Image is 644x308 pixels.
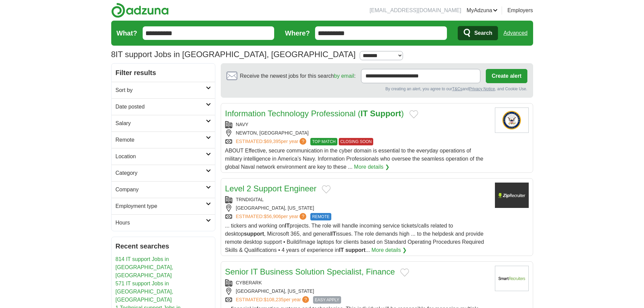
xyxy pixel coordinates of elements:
h2: Category [116,169,206,177]
span: EASY APPLY [313,296,341,304]
span: ? [302,296,309,303]
span: Receive the newest jobs for this search : [240,72,356,80]
a: ESTIMATED:$69,395per year? [236,138,308,145]
a: NAVY [236,122,248,127]
strong: support [244,231,264,237]
button: Add to favorite jobs [322,185,331,193]
img: U.S. Navy logo [495,108,529,133]
button: Search [458,26,498,40]
button: Create alert [486,69,527,83]
a: 814 IT support Jobs in [GEOGRAPHIC_DATA], [GEOGRAPHIC_DATA] [116,256,173,278]
span: ? [300,138,306,145]
span: ABOUT Effective, secure communication in the cyber domain is essential to the everyday operations... [225,148,483,170]
a: Category [112,165,215,181]
a: MyAdzuna [467,6,498,15]
a: Information Technology Professional (IT Support) [225,109,404,118]
h2: Employment type [116,202,206,210]
a: More details ❯ [372,246,407,254]
a: Privacy Notice [469,87,495,91]
span: ? [300,213,306,220]
a: Remote [112,132,215,148]
button: Add to favorite jobs [409,110,418,118]
div: TRNDIGITAL [225,196,490,203]
span: TOP MATCH [310,138,337,145]
h2: Salary [116,119,206,127]
a: Location [112,148,215,165]
strong: IT [331,231,336,237]
a: by email [334,73,354,79]
div: By creating an alert, you agree to our and , and Cookie Use. [226,86,527,92]
img: Company logo [495,266,529,291]
div: [GEOGRAPHIC_DATA], [US_STATE] [225,205,490,212]
img: Adzuna logo [111,3,169,18]
strong: IT [361,109,368,118]
span: Search [474,26,492,40]
label: What? [117,28,137,38]
h2: Filter results [112,64,215,82]
a: Date posted [112,98,215,115]
a: 571 IT support Jobs in [GEOGRAPHIC_DATA], [GEOGRAPHIC_DATA] [116,281,173,303]
span: CLOSING SOON [339,138,374,145]
label: Where? [285,28,310,38]
div: [GEOGRAPHIC_DATA], [US_STATE] [225,288,490,295]
a: Sort by [112,82,215,98]
strong: support [345,247,365,253]
h2: Location [116,152,206,161]
a: T&Cs [452,87,462,91]
span: 8 [111,48,116,61]
a: Employment type [112,198,215,214]
img: Company logo [495,183,529,208]
strong: IT [339,247,344,253]
a: ESTIMATED:$108,235per year? [236,296,311,304]
span: $56,906 [264,214,281,219]
a: Salary [112,115,215,132]
span: ... tickers and working on projects. The role will handle incoming service tickets/calls related ... [225,223,484,253]
span: $69,395 [264,139,281,144]
span: $108,235 [264,297,283,302]
button: Add to favorite jobs [400,268,409,277]
h1: IT support Jobs in [GEOGRAPHIC_DATA], [GEOGRAPHIC_DATA] [111,50,356,59]
h2: Date posted [116,103,206,111]
a: Advanced [503,26,527,40]
strong: IT [285,223,289,229]
strong: Support [370,109,401,118]
div: NEWTON, [GEOGRAPHIC_DATA] [225,129,490,137]
a: Level 2 Support Engineer [225,184,317,193]
a: Hours [112,214,215,231]
a: Company [112,181,215,198]
li: [EMAIL_ADDRESS][DOMAIN_NAME] [369,6,461,15]
h2: Recent searches [116,241,211,251]
h2: Sort by [116,86,206,94]
h2: Hours [116,219,206,227]
h2: Remote [116,136,206,144]
a: Senior IT Business Solution Specialist, Finance [225,267,395,276]
h2: Company [116,186,206,194]
a: Employers [507,6,533,15]
a: More details ❯ [354,163,389,171]
a: ESTIMATED:$56,906per year? [236,213,308,220]
span: REMOTE [310,213,331,220]
div: CYBERARK [225,279,490,286]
